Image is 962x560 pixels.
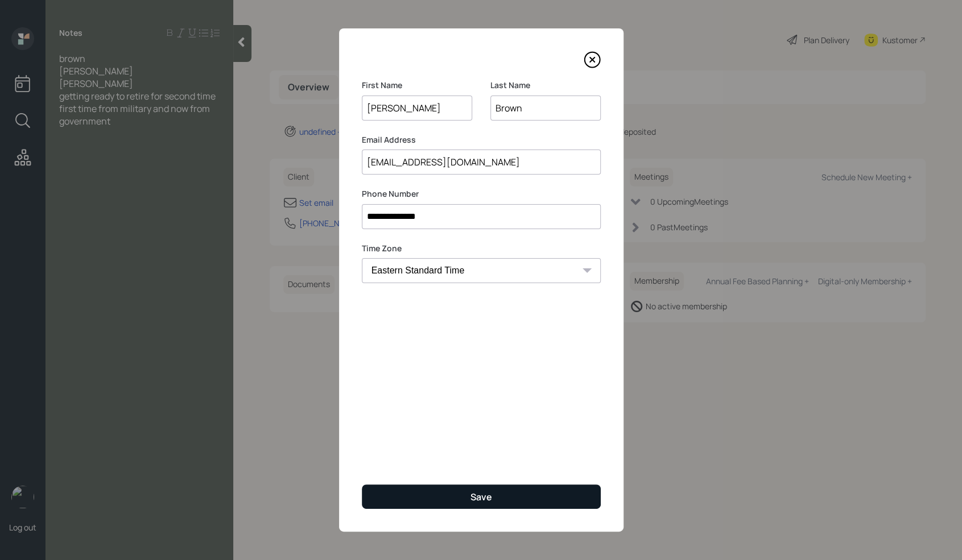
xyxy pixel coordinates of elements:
[362,484,601,509] button: Save
[470,491,492,503] div: Save
[362,243,601,254] label: Time Zone
[362,80,472,91] label: First Name
[362,134,601,146] label: Email Address
[490,80,601,91] label: Last Name
[362,188,601,200] label: Phone Number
